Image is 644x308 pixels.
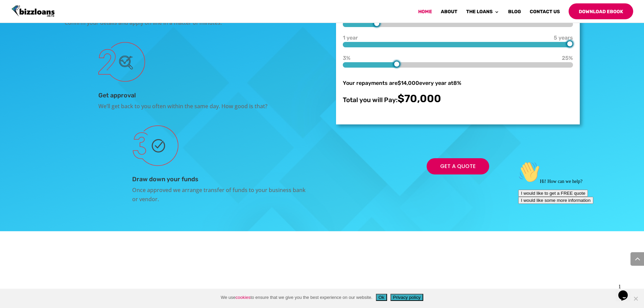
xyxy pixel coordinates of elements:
button: Privacy policy [390,294,423,301]
button: I would like some more information [3,38,78,45]
span: Draw down your funds [132,175,198,183]
button: I would like to get a FREE quote [3,31,72,38]
span: Get approval [98,92,136,99]
a: Get a Quote [427,158,489,174]
span: $14,000 [398,80,419,86]
div: Total you will Pay: [343,94,573,104]
div: We’ll get back to you often within the same day. How good is that? [98,102,308,111]
a: cookies [236,295,251,300]
a: About [441,9,457,19]
iframe: chat widget [616,281,637,301]
div: Once approved we arrange transfer of funds to your business bank or vendor. [132,186,308,204]
span: We use to ensure that we give you the best experience on our website. [221,294,373,301]
a: Contact Us [530,9,560,19]
img: :wave: [3,3,24,24]
a: The Loans [466,9,499,19]
div: 👋Hi! How can we help?I would like to get a FREE quoteI would like some more information [3,3,124,45]
a: Home [418,9,432,19]
div: Your repayments are every year at [343,78,573,88]
iframe: chat widget [516,159,637,278]
span: Hi! How can we help? [3,20,67,25]
span: 8% [453,80,461,86]
a: Download Ebook [569,3,633,19]
span: $70,000 [398,92,441,105]
button: Ok [376,294,387,301]
a: Blog [508,9,521,19]
img: Bizzloans New Zealand [11,5,55,17]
